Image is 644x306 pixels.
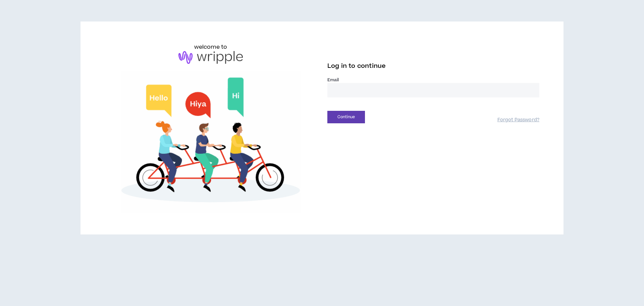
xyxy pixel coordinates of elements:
[194,43,227,51] h6: welcome to
[105,71,317,213] img: Welcome to Wripple
[327,111,365,123] button: Continue
[178,51,243,64] img: logo-brand.png
[327,77,539,83] label: Email
[327,62,386,70] span: Log in to continue
[497,117,539,123] a: Forgot Password?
